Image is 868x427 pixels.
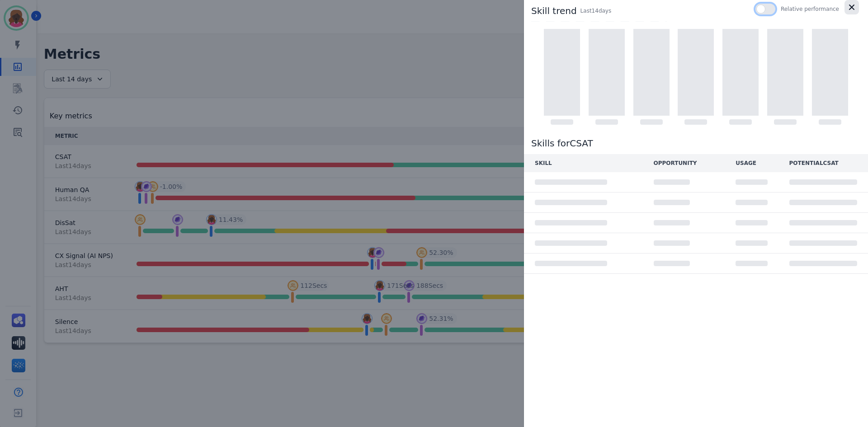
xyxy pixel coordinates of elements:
[531,137,868,150] p: Skills for CSAT
[535,160,552,167] div: SKILL
[531,5,577,17] p: Skill trend
[580,7,612,15] p: Last 14 day s
[736,160,756,167] div: USAGE
[654,160,697,167] div: OPPORTUNITY
[781,5,839,13] span: Relative performance
[789,160,839,167] div: POTENTIAL CSAT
